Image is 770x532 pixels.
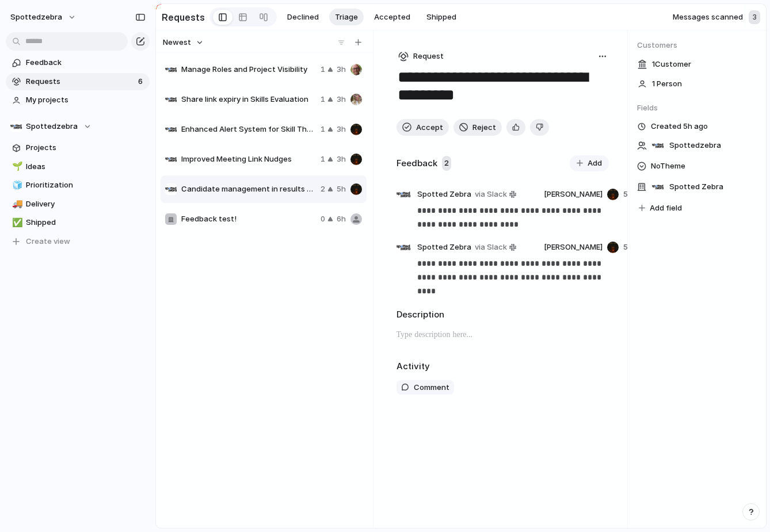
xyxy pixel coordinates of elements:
span: Request [413,51,444,62]
a: ✅Shipped [6,214,150,231]
button: Declined [281,9,325,26]
span: My projects [26,94,146,106]
a: Requests6 [6,73,150,90]
span: Declined [287,12,319,23]
div: ✅ [12,216,20,229]
span: Delivery [26,198,146,210]
span: Ideas [26,161,146,173]
span: Accept [416,122,443,133]
span: Candidate management in results section [181,183,316,195]
span: Create view [26,236,70,247]
span: Triage [335,12,358,23]
span: Comment [414,382,449,393]
span: Messages scanned [673,12,743,23]
button: Shipped [421,9,462,26]
div: 3 [749,10,760,24]
span: Share link expiry in Skills Evaluation [181,94,316,105]
span: Enhanced Alert System for Skill Thresholds and Progression Control [181,124,316,135]
button: Add [570,155,609,171]
a: via Slack [472,240,519,254]
span: Spottedzebra [26,121,78,132]
span: [PERSON_NAME] [544,242,603,253]
a: 🌱Ideas [6,158,150,175]
span: Requests [26,76,135,87]
span: 1 [321,94,325,105]
span: 0 [321,213,325,225]
button: Triage [329,9,364,26]
button: Comment [397,380,454,395]
button: Newest [161,35,205,50]
span: Feedback test! [181,213,316,225]
span: 1 Person [652,78,682,90]
span: Manage Roles and Project Visibility [181,64,316,75]
span: Add [588,158,602,169]
a: Projects [6,139,150,156]
span: 5h [623,189,632,200]
span: Improved Meeting Link Nudges [181,154,316,165]
button: 🌱 [10,161,22,173]
span: 1 Customer [652,59,691,70]
span: Accepted [374,12,410,23]
button: spottedzebra [5,8,82,26]
span: Spottedzebra [669,140,721,151]
button: 🚚 [10,198,22,210]
span: Add field [650,202,682,214]
div: 🌱 [12,160,20,173]
span: Shipped [426,12,456,23]
span: [PERSON_NAME] [544,189,603,200]
span: Customers [637,40,757,51]
a: Feedback [6,54,150,71]
h2: Requests [162,10,205,24]
span: spottedzebra [10,12,62,23]
span: 5h [337,183,346,195]
button: Accept [397,119,449,136]
span: Created 5h ago [651,121,708,132]
span: Newest [163,37,191,48]
button: Accepted [368,9,416,26]
button: Spottedzebra [6,118,150,135]
span: 5h [623,242,632,253]
span: 6 [138,76,145,87]
h2: Description [397,308,609,322]
button: ✅ [10,217,22,228]
button: Reject [453,119,502,136]
span: 1 [321,64,325,75]
span: 3h [337,154,346,165]
span: Spotted Zebra [417,242,471,253]
span: 3h [337,64,346,75]
a: My projects [6,91,150,109]
span: Shipped [26,217,146,228]
span: Projects [26,142,146,154]
span: 6h [337,213,346,225]
span: No Theme [651,159,685,173]
span: 3h [337,94,346,105]
a: 🧊Prioritization [6,177,150,194]
div: 🧊 [12,179,20,192]
button: 🧊 [10,179,22,191]
span: 2 [442,156,451,171]
span: 3h [337,124,346,135]
span: Reject [472,122,496,133]
span: Prioritization [26,179,146,191]
span: Spotted Zebra [669,181,723,193]
span: via Slack [475,189,507,200]
span: 1 [321,154,325,165]
div: 🚚 [12,197,20,210]
button: Request [397,49,445,64]
span: 2 [321,183,325,195]
button: Create view [6,233,150,250]
span: via Slack [475,242,507,253]
span: 1 [321,124,325,135]
h2: Feedback [397,157,437,170]
span: Fields [637,102,757,114]
h2: Activity [397,360,430,373]
span: Spotted Zebra [417,189,471,200]
button: Add field [637,201,684,216]
span: Feedback [26,57,146,68]
a: 🚚Delivery [6,196,150,213]
a: via Slack [472,187,519,201]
